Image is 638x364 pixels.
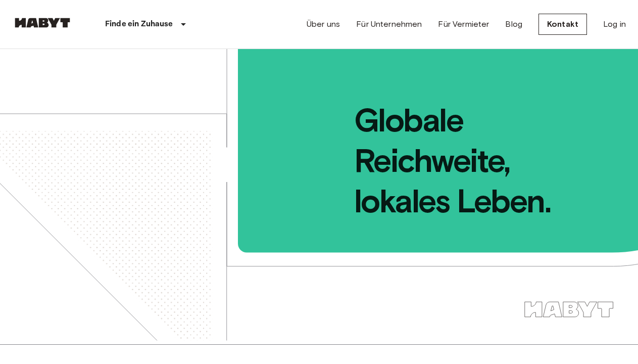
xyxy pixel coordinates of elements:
[603,18,626,30] a: Log in
[239,49,638,221] span: Globale Reichweite, lokales Leben.
[438,18,489,30] a: Für Vermieter
[307,18,340,30] a: Über uns
[538,14,587,35] a: Kontakt
[12,18,73,28] img: Habyt
[105,18,173,30] p: Finde ein Zuhause
[505,18,522,30] a: Blog
[356,18,422,30] a: Für Unternehmen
